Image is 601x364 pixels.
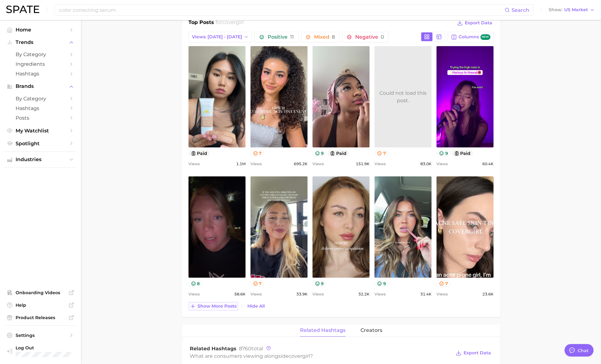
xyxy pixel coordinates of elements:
[16,290,65,295] span: Onboarding Videos
[312,280,327,287] button: 9
[16,27,65,33] span: Home
[16,105,65,111] span: Hashtags
[5,288,76,297] a: Onboarding Videos
[16,315,65,320] span: Product Releases
[59,5,505,15] input: Search here for a brand, industry, or ingredient
[452,150,473,156] button: paid
[5,59,76,69] a: Ingredients
[549,8,562,12] span: Show
[360,328,382,333] span: creators
[374,290,386,298] span: Views
[420,290,432,298] span: 31.4k
[327,150,349,156] button: paid
[564,8,588,12] span: US Market
[459,34,490,40] span: Columns
[236,160,246,168] span: 1.1m
[482,290,494,298] span: 23.6k
[436,160,448,168] span: Views
[16,51,65,57] span: by Category
[5,313,76,322] a: Product Releases
[5,139,76,148] a: Spotlight
[5,94,76,103] a: by Category
[16,128,65,134] span: My Watchlist
[239,346,263,352] span: total
[190,346,236,352] span: Related Hashtags
[250,160,262,168] span: Views
[16,84,65,89] span: Brands
[454,349,492,357] button: Export Data
[16,115,65,121] span: Posts
[332,34,335,40] span: 8
[436,150,451,156] button: 9
[547,6,596,14] button: ShowUS Market
[480,34,490,40] span: new
[16,96,65,102] span: by Category
[5,300,76,310] a: Help
[268,35,294,40] span: Positive
[247,304,265,309] span: Hide All
[5,38,76,47] button: Trends
[356,160,370,168] span: 151.9k
[448,32,494,42] button: Columnsnew
[5,50,76,59] a: by Category
[16,333,65,338] span: Settings
[216,19,244,28] h2: for
[192,34,242,40] span: Views: [DATE] - [DATE]
[250,150,265,156] button: 7
[16,141,65,146] span: Spotlight
[436,290,448,298] span: Views
[5,113,76,123] a: Posts
[355,35,384,40] span: Negative
[374,150,389,156] button: 7
[381,34,384,40] span: 0
[374,46,432,147] a: Could not load this post.
[250,290,262,298] span: Views
[374,160,386,168] span: Views
[5,69,76,79] a: Hashtags
[246,302,266,310] button: Hide All
[250,280,265,287] button: 7
[5,126,76,136] a: My Watchlist
[5,331,76,340] a: Settings
[5,103,76,113] a: Hashtags
[222,19,244,25] span: covergirl
[16,345,72,351] span: Log Out
[456,19,494,27] button: Export Data
[188,280,203,287] button: 8
[188,160,200,168] span: Views
[5,155,76,164] button: Industries
[374,89,432,104] div: Could not load this post.
[5,343,76,359] a: Log out. Currently logged in with e-mail leon@palladiobeauty.com.
[188,32,252,42] button: Views: [DATE] - [DATE]
[16,71,65,77] span: Hashtags
[300,328,346,333] span: related hashtags
[6,6,39,13] img: SPATE
[296,290,308,298] span: 33.9k
[512,7,529,13] span: Search
[314,35,335,40] span: Mixed
[16,40,65,45] span: Trends
[190,352,451,360] div: What are consumers viewing alongside ?
[289,353,310,359] span: covergirl
[5,25,76,35] a: Home
[358,290,370,298] span: 32.2k
[312,290,324,298] span: Views
[239,346,251,352] span: 8760
[188,302,238,311] button: Show more posts
[374,280,389,287] button: 9
[188,150,210,156] button: paid
[290,34,294,40] span: 11
[482,160,494,168] span: 60.4k
[188,19,214,28] h1: Top Posts
[16,157,65,162] span: Industries
[5,82,76,91] button: Brands
[436,280,451,287] button: 7
[234,290,246,298] span: 58.6k
[16,61,65,67] span: Ingredients
[188,290,200,298] span: Views
[420,160,432,168] span: 83.0k
[16,302,65,308] span: Help
[312,160,324,168] span: Views
[198,304,236,309] span: Show more posts
[464,350,491,356] span: Export Data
